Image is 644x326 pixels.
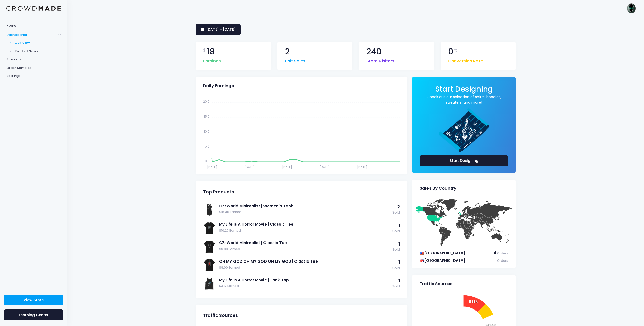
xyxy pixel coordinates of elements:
tspan: 15.0 [204,114,210,119]
span: 2 [397,204,400,210]
span: $9.00 Earned [219,247,390,252]
span: Store Visitors [366,56,394,64]
span: Orders [497,258,508,263]
img: Logo [6,6,61,11]
span: 4 [493,250,496,256]
tspan: 10.0 [204,129,210,133]
span: Unit Sales [285,56,305,64]
span: [GEOGRAPHIC_DATA] [424,251,465,256]
tspan: [DATE] [207,165,217,169]
span: 18 [207,47,215,56]
a: Check out our selection of shirts, hoodies, sweaters, and more! [420,94,508,105]
span: $3.17 Earned [219,284,390,288]
span: Traffic Sources [203,313,238,318]
span: Orders [497,251,508,255]
a: CZsWorld Minimalist | Classic Tee [219,240,390,246]
a: Start Designing [435,88,493,93]
a: Start Designing [420,155,508,166]
tspan: 5.0 [205,144,210,148]
span: Sold [392,266,400,271]
span: Traffic Sources [420,281,452,286]
span: Home [6,23,61,28]
span: Top Products [203,189,234,195]
span: 1 [495,258,496,263]
a: My Life Is A Horror Movie | Classic Tee [219,222,390,227]
a: OH MY GOD OH MY GOD OH MY GOD | Classic Tee [219,259,390,264]
tspan: [DATE] [320,165,330,169]
span: [GEOGRAPHIC_DATA] [424,258,465,263]
tspan: [DATE] [282,165,292,169]
span: $18.40 Earned [219,210,390,215]
span: Sales By Country [420,186,456,191]
span: $ [203,47,206,54]
span: 1 [398,241,400,247]
span: 2 [285,47,290,56]
span: [DATE] - [DATE] [206,27,236,32]
img: User [626,3,636,13]
span: Earnings [203,56,221,64]
span: Sold [392,284,400,289]
span: Start Designing [435,84,493,94]
a: View Store [4,295,63,305]
span: 0 [448,47,453,56]
span: 1 [398,259,400,265]
span: View Store [24,297,44,302]
tspan: 20.0 [203,99,210,104]
a: My Life Is A Horror Movie | Tank Top [219,277,390,283]
span: Dashboards [6,32,57,37]
span: 1 [398,222,400,229]
span: Product Sales [15,49,61,54]
a: CZsWorld Minimalist | Women's Tank [219,203,390,209]
span: Learning Center [19,312,49,317]
span: % [454,47,458,54]
span: Sold [392,210,400,215]
span: Daily Earnings [203,83,234,88]
span: Settings [6,73,61,78]
span: 1 [398,278,400,284]
tspan: [DATE] [244,165,255,169]
span: Sold [392,229,400,234]
span: $9.00 Earned [219,265,390,270]
span: Conversion Rate [448,56,483,64]
tspan: 0.0 [205,159,210,163]
span: 240 [366,47,382,56]
a: [DATE] - [DATE] [196,24,241,35]
a: Learning Center [4,309,63,320]
span: $10.27 Earned [219,228,390,233]
tspan: [DATE] [357,165,367,169]
span: Sold [392,247,400,252]
span: Order Samples [6,65,61,70]
span: Overview [15,40,61,45]
span: Products [6,57,57,62]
